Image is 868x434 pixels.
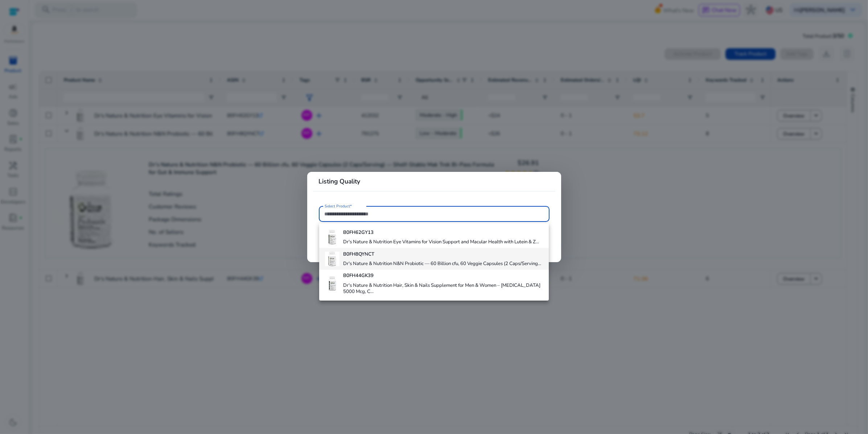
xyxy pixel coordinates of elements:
mat-label: Select Product* [325,203,351,208]
b: B0FH8QYNCT [343,251,374,257]
img: 4177ud3iVrL._AC_US40_.jpg [325,230,340,244]
img: 41swXBBDcwL._AC_US40_.jpg [325,252,340,266]
h4: Dr's Nature & Nutrition N&N Probiotic — 60 Billion cfu, 60 Veggie Capsules (2 Caps/Serving... [343,261,541,267]
h4: Dr's Nature & Nutrition Hair, Skin & Nails Supplement for Men & Women – [MEDICAL_DATA] 5000 Mcg, ... [343,282,543,295]
h4: Dr's Nature & Nutrition Eye Vitamins for Vision Support and Macular Health with Lutein & Z... [343,239,539,245]
img: 41ICkUZHvFL._AC_US40_.jpg [325,276,340,291]
b: B0FH62GY13 [343,229,374,236]
b: B0FH44GK39 [343,272,374,279]
b: Listing Quality [319,177,361,186]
